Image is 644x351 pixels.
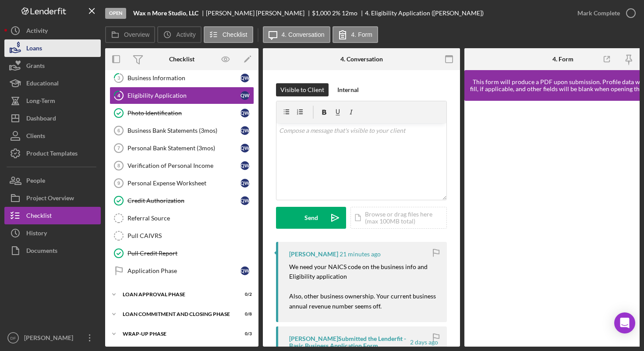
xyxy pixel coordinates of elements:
[236,331,252,337] div: 0 / 3
[312,9,331,17] span: $1,000
[289,292,437,309] mark: Also, other business ownership. Your current business annual revenue number seems off.
[282,31,325,38] label: 4. Conversation
[110,69,254,87] a: 3Business InformationQW
[241,91,249,100] div: Q W
[241,109,249,117] div: Q W
[105,8,126,19] div: Open
[241,196,249,205] div: Q W
[117,92,120,98] tspan: 4
[569,4,640,22] button: Mark Complete
[577,4,620,22] div: Mark Complete
[332,10,340,17] div: 2 %
[127,92,241,99] div: Eligibility Application
[11,336,16,340] text: DF
[289,251,338,258] div: [PERSON_NAME]
[123,312,230,317] div: Loan Commitment and Closing Phase
[110,174,254,192] a: 9Personal Expense WorksheetQW
[127,250,254,257] div: Pull Credit Report
[127,215,254,222] div: Referral Source
[110,87,254,104] a: 4Eligibility ApplicationQW
[105,26,155,43] button: Overview
[276,83,329,96] button: Visible to Client
[340,251,381,258] time: 2025-10-13 14:15
[614,312,635,333] div: Open Intercom Messenger
[337,83,359,96] div: Internal
[110,227,254,245] a: Pull CAIVRS
[304,207,318,229] div: Send
[206,10,312,17] div: [PERSON_NAME] [PERSON_NAME]
[123,331,230,337] div: Wrap-Up Phase
[236,312,252,317] div: 0 / 8
[4,224,101,242] button: History
[241,126,249,135] div: Q W
[110,209,254,227] a: Referral Source
[241,74,249,82] div: Q W
[110,104,254,122] a: Photo IdentificationQW
[110,139,254,157] a: 7Personal Bank Statement (3mos)QW
[241,161,249,170] div: Q W
[351,31,372,38] label: 4. Form
[241,144,249,152] div: Q W
[22,329,79,349] div: [PERSON_NAME]
[552,56,573,63] div: 4. Form
[157,26,201,43] button: Activity
[127,267,241,274] div: Application Phase
[236,292,252,297] div: 0 / 2
[289,335,409,349] div: [PERSON_NAME] Submitted the Lenderfit - Basic Business Application Form
[117,181,120,186] tspan: 9
[124,31,149,38] label: Overview
[176,31,195,38] label: Activity
[127,127,241,134] div: Business Bank Statements (3mos)
[117,128,120,133] tspan: 6
[26,242,57,262] div: Documents
[241,266,249,275] div: Q W
[223,31,248,38] label: Checklist
[410,339,438,346] time: 2025-10-11 19:13
[289,263,429,280] mark: We need your NAICS code on the business info and Eligibility application
[127,145,241,152] div: Personal Bank Statement (3mos)
[340,56,383,63] div: 4. Conversation
[333,83,363,96] button: Internal
[127,162,241,169] div: Verification of Personal Income
[276,207,346,229] button: Send
[127,197,241,204] div: Credit Authorization
[365,10,484,17] div: 4. Eligibility Application ([PERSON_NAME])
[204,26,253,43] button: Checklist
[127,74,241,82] div: Business Information
[280,83,324,96] div: Visible to Client
[342,10,357,17] div: 12 mo
[127,180,241,187] div: Personal Expense Worksheet
[4,329,101,347] button: DF[PERSON_NAME]
[169,56,195,63] div: Checklist
[110,157,254,174] a: 8Verification of Personal IncomeQW
[333,26,378,43] button: 4. Form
